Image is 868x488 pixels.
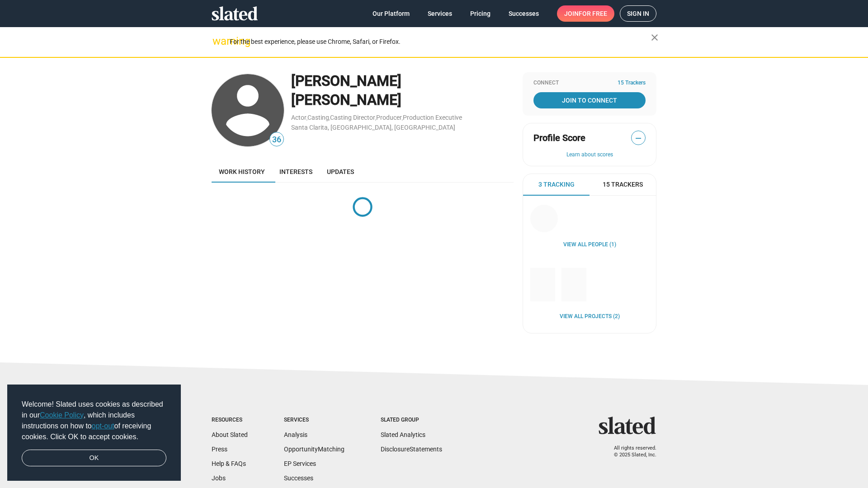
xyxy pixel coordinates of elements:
a: Jobs [212,474,226,482]
span: 3 Tracking [538,180,575,189]
div: Services [284,417,344,424]
span: , [375,116,376,121]
div: Slated Group [381,417,442,424]
a: Production Executive [403,114,462,121]
a: Our Platform [365,5,417,22]
a: EP Services [284,460,316,467]
a: Casting [307,114,329,121]
a: OpportunityMatching [284,446,344,453]
a: opt-out [92,422,114,430]
div: For the best experience, please use Chrome, Safari, or Firefox. [230,36,651,48]
div: Resources [212,417,248,424]
a: View all Projects (2) [560,313,620,320]
a: Casting Director [330,114,375,121]
a: Successes [501,5,546,22]
a: Actor [291,114,307,121]
span: Our Platform [373,5,410,22]
span: Pricing [470,5,491,22]
span: Updates [327,168,354,175]
span: Interests [279,168,312,175]
span: Join [564,5,607,22]
div: Connect [533,80,646,87]
span: Work history [219,168,265,175]
span: Profile Score [533,132,585,144]
p: All rights reserved. © 2025 Slated, Inc. [604,445,656,458]
span: Sign in [627,6,649,21]
a: Work history [212,161,272,183]
a: Updates [320,161,361,183]
a: Analysis [284,431,307,438]
a: Press [212,446,227,453]
span: 15 Trackers [618,80,646,87]
span: Join To Connect [535,92,644,108]
a: Santa Clarita, [GEOGRAPHIC_DATA], [GEOGRAPHIC_DATA] [291,124,455,131]
span: , [329,116,330,121]
a: Joinfor free [557,5,614,22]
span: , [307,116,307,121]
mat-icon: close [649,32,660,43]
a: Interests [272,161,320,183]
a: Cookie Policy [40,411,84,419]
a: Sign in [620,5,656,22]
span: Welcome! Slated uses cookies as described in our , which includes instructions on how to of recei... [22,399,166,442]
a: About Slated [212,431,248,438]
span: for free [579,5,607,22]
a: Services [420,5,459,22]
span: 15 Trackers [603,180,643,189]
a: View all People (1) [563,241,616,249]
a: Slated Analytics [381,431,425,438]
mat-icon: warning [212,36,223,47]
div: [PERSON_NAME] [PERSON_NAME] [291,71,514,110]
a: DisclosureStatements [381,446,442,453]
a: Producer [376,114,402,121]
a: Help & FAQs [212,460,246,467]
a: dismiss cookie message [22,450,166,467]
div: cookieconsent [7,385,181,481]
a: Join To Connect [533,92,646,108]
span: , [402,116,403,121]
span: — [632,132,645,144]
span: Successes [509,5,539,22]
span: 36 [270,134,283,146]
span: Services [428,5,452,22]
button: Learn about scores [533,151,646,159]
a: Successes [284,474,313,482]
a: Pricing [463,5,498,22]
